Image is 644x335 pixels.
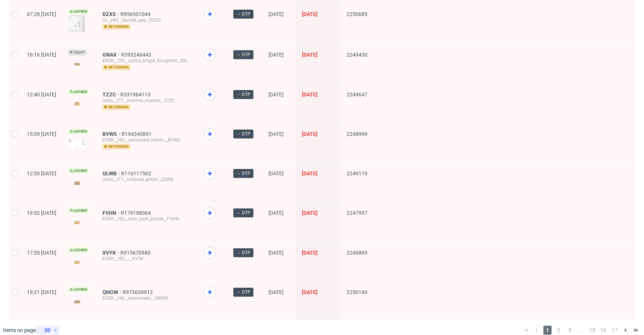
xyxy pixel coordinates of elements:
[347,11,367,17] span: 2250685
[102,144,130,150] span: returning
[68,287,89,293] span: Locked
[102,11,120,17] a: DZXS
[610,326,619,335] span: 17
[27,170,56,176] span: 12:53 [DATE]
[302,210,318,216] span: [DATE]
[102,295,192,301] div: EGDK__f46__weavocean__QNOW
[68,168,89,174] span: Locked
[102,210,121,216] a: FVHN
[302,11,318,17] span: [DATE]
[102,289,123,295] a: QNOW
[577,326,585,335] span: ...
[347,92,367,98] span: 2249647
[302,170,318,176] span: [DATE]
[347,170,367,176] span: 2249119
[121,210,152,216] a: R179198364
[236,11,250,17] span: → DTP
[68,15,86,32] img: version_two_editor_design
[543,326,552,335] span: 1
[555,326,563,335] span: 2
[68,128,89,134] span: Locked
[102,64,130,70] span: returning
[236,210,250,216] span: → DTP
[268,170,284,176] span: [DATE]
[268,250,284,256] span: [DATE]
[347,210,367,216] span: 2247957
[120,92,152,98] span: R331964113
[302,92,318,98] span: [DATE]
[302,131,318,137] span: [DATE]
[120,11,152,17] a: R956501044
[68,59,86,69] img: version_two_editor_design.png
[27,250,56,256] span: 17:55 [DATE]
[268,210,284,216] span: [DATE]
[588,326,596,335] span: 15
[121,170,153,176] a: R116117562
[236,249,250,256] span: → DTP
[27,210,56,216] span: 19:52 [DATE]
[27,52,56,58] span: 16:16 [DATE]
[599,326,607,335] span: 16
[102,17,192,23] div: cc__y80__faundit_aps__DZXS
[268,11,284,17] span: [DATE]
[268,52,284,58] span: [DATE]
[102,98,192,103] div: ostro__f71__marmai_couture__TZZC
[68,178,86,188] img: version_two_editor_design
[120,250,152,256] a: R915670980
[268,131,284,137] span: [DATE]
[68,297,86,307] img: version_two_editor_design.png
[302,289,318,295] span: [DATE]
[347,250,367,256] span: 2249895
[347,131,367,137] span: 2248999
[102,250,120,256] a: XVYK
[268,92,284,98] span: [DATE]
[236,170,250,177] span: → DTP
[68,9,89,15] span: Locked
[347,289,367,295] span: 2250160
[102,137,192,143] div: EGDK__f45__cannacare_helath__BVWS
[102,216,192,222] div: EGDK__f52__mon_petit_puzzle__FVHN
[68,208,89,214] span: Locked
[102,52,121,58] a: GNAX
[68,217,86,227] img: version_two_editor_design
[27,11,56,17] span: 07:28 [DATE]
[3,326,37,334] span: Items on page:
[68,50,86,55] span: Draft
[347,52,367,58] span: 2249430
[123,289,154,295] a: R973639912
[236,289,250,296] span: → DTP
[302,52,318,58] span: [DATE]
[236,51,250,58] span: → DTP
[121,52,153,58] a: R393246443
[102,176,192,182] div: ostro__f71__luftbude_gmbh__QLWB
[236,91,250,98] span: → DTP
[27,131,56,137] span: 15:39 [DATE]
[102,131,121,137] a: BVWS
[102,58,192,64] div: EGDK__f59__carina_bingel_fotografie__GNAX
[68,89,89,95] span: Locked
[102,170,121,176] a: QLWB
[27,289,56,295] span: 19:21 [DATE]
[302,250,318,256] span: [DATE]
[102,256,192,262] div: EGDK__f52____XVYK
[236,131,250,137] span: → DTP
[102,104,130,110] span: returning
[68,247,89,253] span: Locked
[121,131,153,137] a: R194340891
[102,92,120,98] a: TZZC
[68,257,86,267] img: version_two_editor_design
